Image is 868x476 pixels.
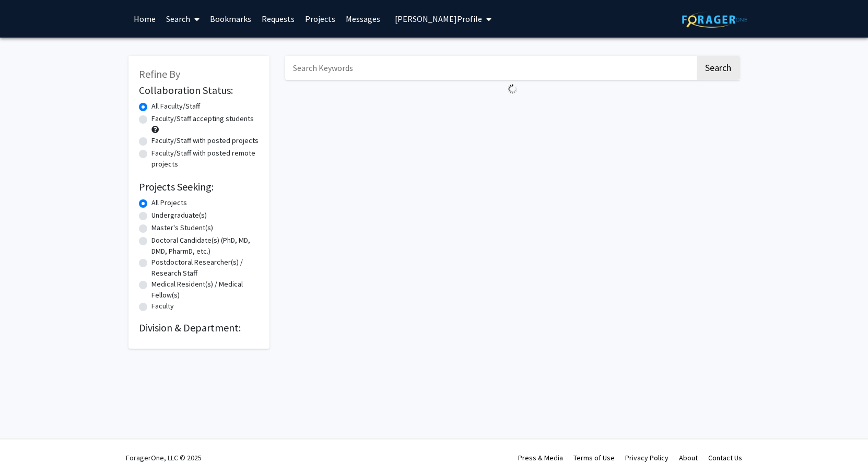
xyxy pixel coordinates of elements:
img: ForagerOne Logo [682,11,747,28]
nav: Page navigation [285,98,740,122]
label: Faculty [151,301,174,312]
h2: Projects Seeking: [139,181,259,193]
label: Faculty/Staff with posted remote projects [151,148,259,170]
a: Requests [256,1,300,37]
label: Faculty/Staff accepting students [151,113,254,124]
input: Search Keywords [285,56,695,80]
label: Master's Student(s) [151,222,213,233]
a: Press & Media [518,453,563,462]
span: Refine By [139,67,180,80]
h2: Collaboration Status: [139,84,259,97]
a: Terms of Use [573,453,615,462]
img: Loading [503,80,522,98]
label: All Projects [151,197,187,208]
a: Projects [300,1,341,37]
a: Privacy Policy [625,453,668,462]
a: Messages [341,1,385,37]
label: Postdoctoral Researcher(s) / Research Staff [151,257,259,279]
label: All Faculty/Staff [151,101,200,112]
label: Doctoral Candidate(s) (PhD, MD, DMD, PharmD, etc.) [151,235,259,257]
label: Undergraduate(s) [151,210,207,221]
a: About [679,453,698,462]
label: Faculty/Staff with posted projects [151,135,259,146]
label: Medical Resident(s) / Medical Fellow(s) [151,279,259,301]
a: Search [161,1,205,37]
div: ForagerOne, LLC © 2025 [126,439,202,476]
h2: Division & Department: [139,322,259,334]
a: Contact Us [708,453,742,462]
button: Search [697,56,740,80]
span: [PERSON_NAME] Profile [395,14,482,24]
a: Home [128,1,161,37]
a: Bookmarks [205,1,256,37]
